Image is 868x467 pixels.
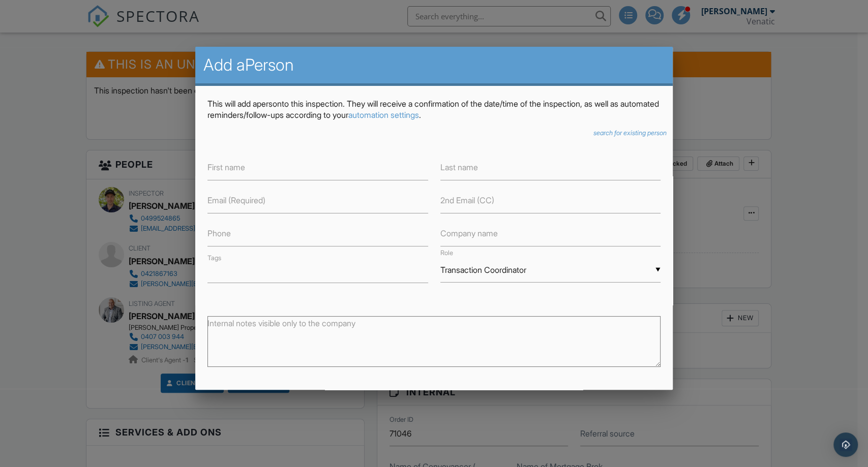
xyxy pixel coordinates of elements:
label: Tags [207,254,221,262]
label: Company name [440,228,498,239]
span: Person [257,99,282,109]
label: 2nd Email (CC) [440,195,494,206]
h2: Add a [203,55,665,75]
a: search for existing person [593,129,667,137]
a: automation settings [348,110,419,120]
label: Email (Required) [207,195,265,206]
span: Person [245,55,294,75]
label: Role [440,249,453,257]
div: Open Intercom Messenger [833,432,858,457]
p: This will add a to this inspection. They will receive a confirmation of the date/time of the insp... [207,98,661,121]
label: Phone [207,228,231,239]
label: Internal notes visible only to the company [207,318,355,329]
label: First name [207,162,245,173]
label: Last name [440,162,478,173]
